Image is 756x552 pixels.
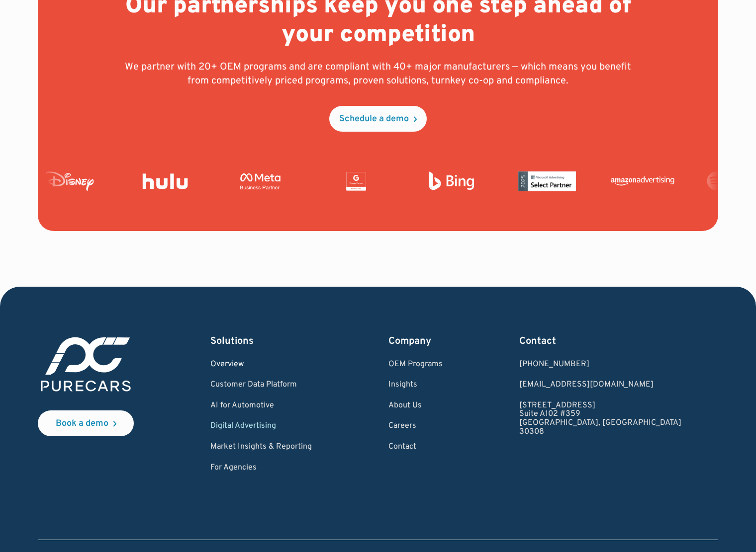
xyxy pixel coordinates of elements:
[210,360,312,369] a: Overview
[519,334,681,348] div: Contact
[388,334,443,348] div: Company
[38,334,134,394] img: purecars logo
[210,334,312,348] div: Solutions
[129,173,193,189] img: Hulu
[320,171,384,191] img: Google Partner
[210,422,312,431] a: Digital Advertising
[607,173,670,189] img: Amazon Advertising
[34,171,97,191] img: Disney
[388,443,443,452] a: Contact
[56,419,108,428] div: Book a demo
[388,401,443,410] a: About Us
[339,115,409,124] div: Schedule a demo
[38,410,134,436] a: Book a demo
[416,171,479,191] img: Bing
[519,381,681,390] a: Email us
[210,443,312,452] a: Market Insights & Reporting
[388,422,443,431] a: Careers
[519,360,681,369] div: [PHONE_NUMBER]
[210,464,312,473] a: For Agencies
[210,401,312,410] a: AI for Automotive
[388,381,443,390] a: Insights
[329,106,427,132] a: Schedule a demo
[388,360,443,369] a: OEM Programs
[225,171,288,191] img: Meta Business Partner
[519,401,681,436] a: [STREET_ADDRESS]Suite A102 #359[GEOGRAPHIC_DATA], [GEOGRAPHIC_DATA]30308
[511,171,575,191] img: Microsoft Advertising Partner
[210,381,312,390] a: Customer Data Platform
[123,60,633,88] p: We partner with 20+ OEM programs and are compliant with 40+ major manufacturers — which means you...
